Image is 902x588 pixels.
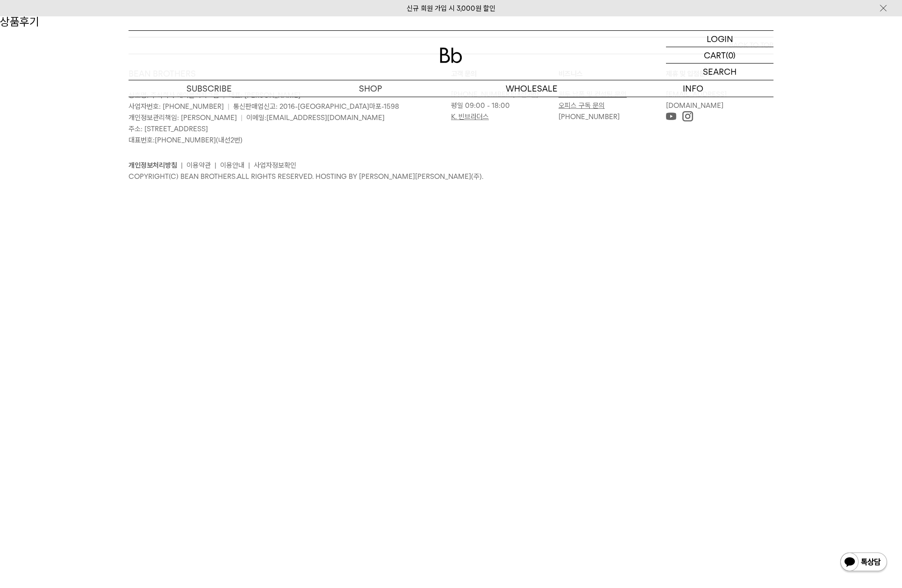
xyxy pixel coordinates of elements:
a: 오피스 구독 문의 [558,101,605,110]
a: [EMAIL_ADDRESS][DOMAIN_NAME] [266,113,385,122]
span: 이메일: [246,113,385,122]
a: CART (0) [666,47,773,64]
p: SEARCH [703,64,737,80]
a: 신규 회원 가입 시 3,000원 할인 [407,4,495,13]
li: | [181,160,183,171]
a: K. 빈브라더스 [451,113,489,121]
span: 주소: [STREET_ADDRESS] [129,125,208,133]
p: COPYRIGHT(C) BEAN BROTHERS. ALL RIGHTS RESERVED. HOSTING BY [PERSON_NAME][PERSON_NAME](주). [129,171,773,182]
span: 사업자번호: [PHONE_NUMBER] [129,102,224,111]
span: 대표번호: (내선2번) [129,136,243,144]
a: 사업자정보확인 [254,161,296,170]
p: LOGIN [707,31,733,47]
p: 평일 09:00 - 18:00 [451,100,554,111]
span: | [228,102,229,111]
a: SUBSCRIBE [129,80,290,97]
a: LOGIN [666,31,773,47]
p: INFO [612,80,773,97]
a: 이용안내 [220,161,244,170]
span: 통신판매업신고: 2016-[GEOGRAPHIC_DATA]마포-1598 [233,102,399,111]
li: | [248,160,250,171]
a: [PHONE_NUMBER] [155,136,216,144]
p: CART [704,47,726,63]
span: | [241,113,243,122]
img: 로고 [440,48,462,63]
p: (0) [726,47,736,63]
li: | [215,160,216,171]
a: 개인정보처리방침 [129,161,177,170]
img: 카카오톡 채널 1:1 채팅 버튼 [839,552,888,574]
a: [PHONE_NUMBER] [558,113,620,121]
a: 이용약관 [186,161,211,170]
span: 개인정보관리책임: [PERSON_NAME] [129,113,237,122]
p: WHOLESALE [451,80,612,97]
a: SHOP [290,80,451,97]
